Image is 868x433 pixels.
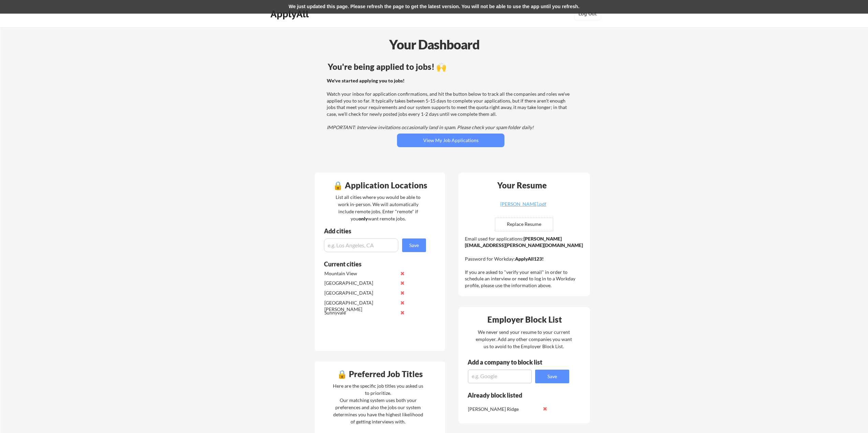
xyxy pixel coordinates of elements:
div: Your Dashboard [1,35,868,54]
button: Save [535,370,569,383]
div: We never send your resume to your current employer. Add any other companies you want us to avoid ... [475,328,572,350]
div: Employer Block List [461,315,588,324]
strong: ApplyAll123! [515,256,544,262]
em: IMPORTANT: Interview invitations occasionally land in spam. Please check your spam folder daily! [327,124,534,130]
input: e.g. Los Angeles, CA [324,238,398,252]
div: Add cities [324,228,428,234]
div: Your Resume [488,181,556,189]
div: List all cities where you would be able to work in-person. We will automatically include remote j... [331,194,425,222]
div: Current cities [324,261,418,267]
div: Mountain View [324,270,396,277]
strong: We've started applying you to jobs! [327,78,404,83]
div: [GEOGRAPHIC_DATA] [324,280,396,287]
div: Sunnyvale [324,309,396,316]
div: [GEOGRAPHIC_DATA][PERSON_NAME] [324,299,396,313]
div: 🔒 Preferred Job Titles [317,370,443,378]
div: Already block listed [468,392,560,398]
strong: only [358,216,368,221]
strong: [PERSON_NAME][EMAIL_ADDRESS][PERSON_NAME][DOMAIN_NAME] [465,236,583,248]
button: Save [402,238,426,252]
div: Here are the specific job titles you asked us to prioritize. Our matching system uses both your p... [331,382,425,425]
div: [PERSON_NAME].pdf [483,202,564,206]
div: Watch your inbox for application confirmations, and hit the button below to track all the compani... [327,77,573,131]
button: View My Job Applications [397,134,504,147]
div: You're being applied to jobs! 🙌 [328,63,574,71]
div: Add a company to block list [468,359,553,365]
div: Email used for applications: Password for Workday: If you are asked to "verify your email" in ord... [465,235,585,289]
div: ApplyAll [270,8,311,20]
div: [GEOGRAPHIC_DATA] [324,290,396,296]
button: Log Out [574,7,601,20]
div: [PERSON_NAME] Ridge [468,406,540,413]
div: 🔒 Application Locations [317,181,443,189]
a: [PERSON_NAME].pdf [483,202,564,212]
